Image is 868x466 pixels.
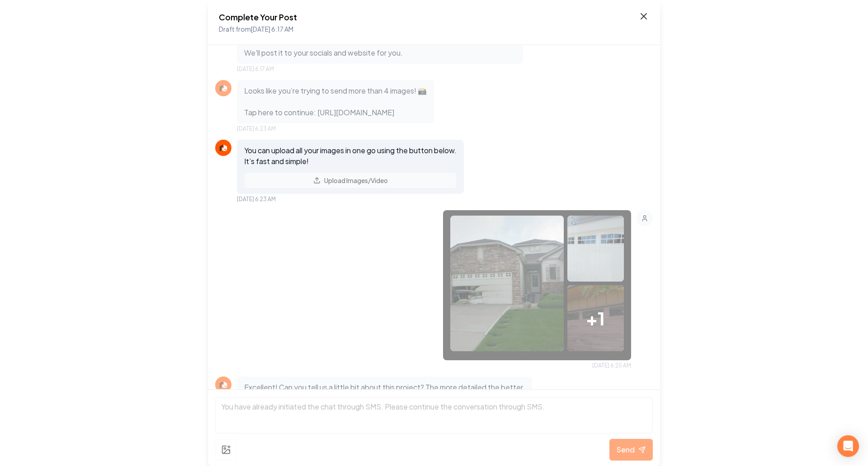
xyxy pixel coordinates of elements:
[218,142,229,153] img: Rebolt Logo
[218,83,229,94] img: Rebolt Logo
[586,305,605,332] span: + 1
[219,11,297,24] h2: Complete Your Post
[567,216,624,306] img: uploaded image
[450,216,564,351] img: uploaded image
[244,382,525,393] p: Excellent! Can you tell us a little bit about this project? The more detailed the better.
[837,435,859,457] div: Open Intercom Messenger
[237,125,276,132] span: [DATE] 6:23 AM
[244,145,457,167] p: You can upload all your images in one go using the button below. It’s fast and simple!
[244,85,427,118] p: Looks like you’re trying to send more than 4 images! 📸 Tap here to continue: [URL][DOMAIN_NAME]
[237,196,276,203] span: [DATE] 6:23 AM
[219,25,293,33] span: Draft from [DATE] 6:17 AM
[218,379,229,390] img: Rebolt Logo
[592,362,631,369] span: [DATE] 6:25 AM
[237,66,274,73] span: [DATE] 6:17 AM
